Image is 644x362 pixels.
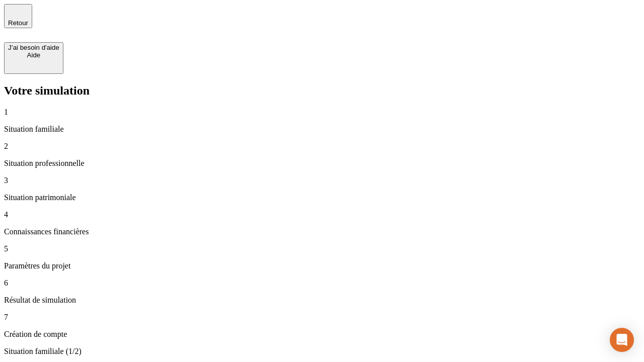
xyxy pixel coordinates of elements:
[4,108,640,117] p: 1
[8,44,59,51] div: J’ai besoin d'aide
[4,261,640,270] p: Paramètres du projet
[4,193,640,202] p: Situation patrimoniale
[8,51,59,59] div: Aide
[4,176,640,185] p: 3
[4,330,640,339] p: Création de compte
[610,328,634,352] div: Open Intercom Messenger
[4,279,640,288] p: 6
[4,4,32,28] button: Retour
[4,142,640,151] p: 2
[4,227,640,236] p: Connaissances financières
[4,42,63,74] button: J’ai besoin d'aideAide
[4,159,640,168] p: Situation professionnelle
[4,313,640,322] p: 7
[4,125,640,134] p: Situation familiale
[4,347,640,356] p: Situation familiale (1/2)
[4,296,640,305] p: Résultat de simulation
[4,210,640,219] p: 4
[4,84,640,98] h2: Votre simulation
[4,244,640,253] p: 5
[8,19,28,27] span: Retour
